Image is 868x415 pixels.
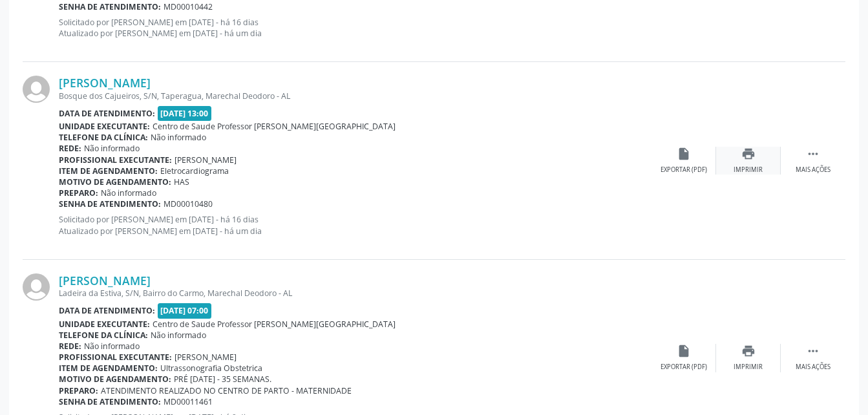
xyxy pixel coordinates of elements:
[59,143,81,154] b: Rede:
[175,352,237,363] span: [PERSON_NAME]
[661,165,707,175] div: Exportar (PDF)
[806,147,820,161] i: 
[84,341,140,352] span: Não informado
[741,147,756,161] i: print
[59,198,161,209] b: Senha de atendimento:
[164,198,213,209] span: MD00010480
[677,147,691,161] i: insert_drive_file
[796,363,831,372] div: Mais ações
[160,165,229,176] span: Eletrocardiograma
[59,176,171,187] b: Motivo de agendamento:
[84,143,140,154] span: Não informado
[741,344,756,358] i: print
[174,374,271,385] span: PRÉ [DATE] - 35 SEMANAS.
[101,385,352,396] span: ATENDIMENTO REALIZADO NO CENTRO DE PARTO - MATERNIDADE
[153,121,396,132] span: Centro de Saude Professor [PERSON_NAME][GEOGRAPHIC_DATA]
[59,273,151,288] a: [PERSON_NAME]
[806,344,820,358] i: 
[59,90,651,101] div: Bosque dos Cajueiros, S/N, Taperagua, Marechal Deodoro - AL
[734,363,763,372] div: Imprimir
[59,363,158,374] b: Item de agendamento:
[59,154,172,165] b: Profissional executante:
[59,17,651,39] p: Solicitado por [PERSON_NAME] em [DATE] - há 16 dias Atualizado por [PERSON_NAME] em [DATE] - há u...
[151,330,206,341] span: Não informado
[175,154,237,165] span: [PERSON_NAME]
[160,363,262,374] span: Ultrassonografia Obstetrica
[59,214,651,236] p: Solicitado por [PERSON_NAME] em [DATE] - há 16 dias Atualizado por [PERSON_NAME] em [DATE] - há u...
[158,106,212,121] span: [DATE] 13:00
[59,121,150,132] b: Unidade executante:
[796,165,831,175] div: Mais ações
[23,76,50,103] img: img
[59,319,150,330] b: Unidade executante:
[101,187,156,198] span: Não informado
[59,374,171,385] b: Motivo de agendamento:
[734,165,763,175] div: Imprimir
[174,176,189,187] span: HAS
[59,396,161,407] b: Senha de atendimento:
[23,273,50,301] img: img
[151,132,206,143] span: Não informado
[59,385,98,396] b: Preparo:
[59,108,155,119] b: Data de atendimento:
[59,305,155,316] b: Data de atendimento:
[59,1,161,12] b: Senha de atendimento:
[59,330,148,341] b: Telefone da clínica:
[677,344,691,358] i: insert_drive_file
[59,288,651,299] div: Ladeira da Estiva, S/N, Bairro do Carmo, Marechal Deodoro - AL
[153,319,396,330] span: Centro de Saude Professor [PERSON_NAME][GEOGRAPHIC_DATA]
[164,396,213,407] span: MD00011461
[59,132,148,143] b: Telefone da clínica:
[59,341,81,352] b: Rede:
[59,352,172,363] b: Profissional executante:
[158,303,212,318] span: [DATE] 07:00
[59,165,158,176] b: Item de agendamento:
[661,363,707,372] div: Exportar (PDF)
[164,1,213,12] span: MD00010442
[59,187,98,198] b: Preparo:
[59,76,151,90] a: [PERSON_NAME]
